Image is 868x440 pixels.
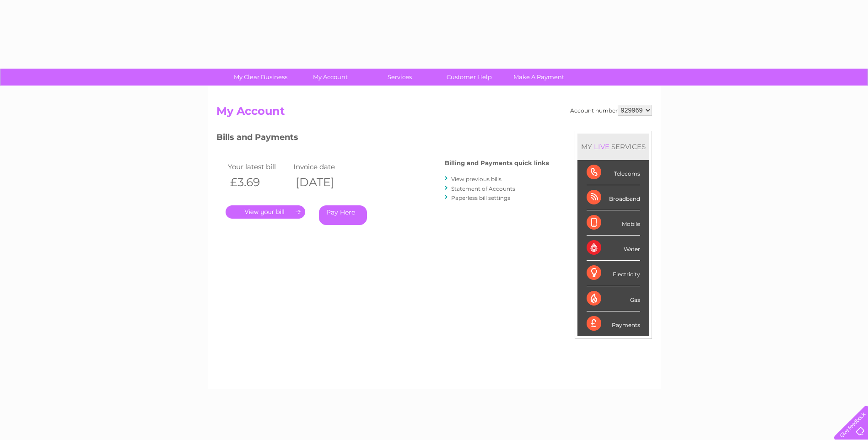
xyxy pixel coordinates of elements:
[226,205,305,219] a: .
[445,160,549,166] h4: Billing and Payments quick links
[362,69,437,86] a: Services
[577,134,649,160] div: MY SERVICES
[587,286,640,311] div: Gas
[291,161,357,173] td: Invoice date
[226,173,291,192] th: £3.69
[451,176,501,182] a: View previous bills
[216,105,652,122] h2: My Account
[587,261,640,286] div: Electricity
[587,160,640,185] div: Telecoms
[587,236,640,261] div: Water
[570,105,652,116] div: Account number
[291,173,357,192] th: [DATE]
[501,69,577,86] a: Make A Payment
[451,185,515,192] a: Statement of Accounts
[587,185,640,210] div: Broadband
[292,69,368,86] a: My Account
[431,69,507,86] a: Customer Help
[226,161,291,173] td: Your latest bill
[587,210,640,236] div: Mobile
[319,205,367,225] a: Pay Here
[216,131,549,147] h3: Bills and Payments
[223,69,298,86] a: My Clear Business
[592,142,611,151] div: LIVE
[451,194,510,201] a: Paperless bill settings
[587,311,640,336] div: Payments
